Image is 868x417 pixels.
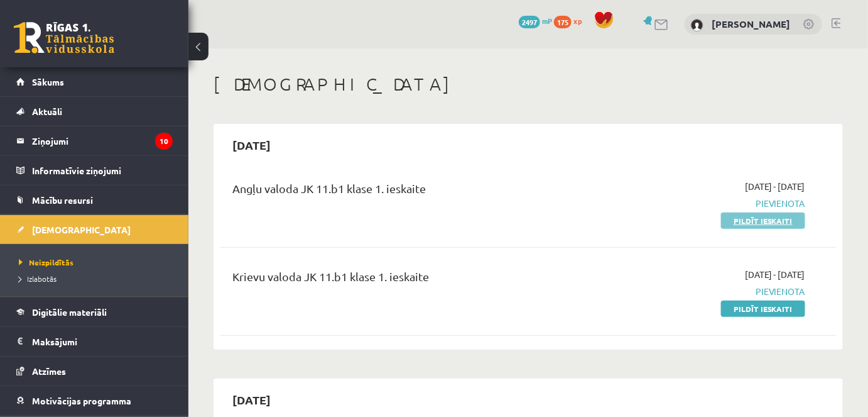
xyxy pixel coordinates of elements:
[32,327,173,356] legend: Maksājumi
[14,22,114,53] a: Rīgas 1. Tālmācības vidusskola
[16,297,173,326] a: Digitālie materiāli
[214,74,843,95] h1: [DEMOGRAPHIC_DATA]
[627,285,805,298] span: Pievienota
[155,133,173,150] i: 10
[721,213,805,229] a: Pildīt ieskaiti
[16,126,173,155] a: Ziņojumi10
[19,273,176,284] a: Izlabotās
[16,67,173,96] a: Sākums
[32,365,66,377] span: Atzīmes
[16,386,173,415] a: Motivācijas programma
[712,18,790,30] a: [PERSON_NAME]
[691,19,703,31] img: Kristiāns Dambītis
[627,197,805,210] span: Pievienota
[519,16,552,26] a: 2497 mP
[554,16,588,26] a: 175 xp
[32,224,131,235] span: [DEMOGRAPHIC_DATA]
[16,186,173,214] a: Mācību resursi
[573,16,582,26] span: xp
[721,301,805,317] a: Pildīt ieskaiti
[16,327,173,356] a: Maksājumi
[220,130,283,160] h2: [DATE]
[32,194,93,206] span: Mācību resursi
[32,306,107,318] span: Digitālie materiāli
[745,180,805,193] span: [DATE] - [DATE]
[19,274,57,284] span: Izlabotās
[32,395,131,406] span: Motivācijas programma
[19,257,176,268] a: Neizpildītās
[554,16,572,28] span: 175
[745,268,805,281] span: [DATE] - [DATE]
[32,126,173,155] legend: Ziņojumi
[519,16,540,28] span: 2497
[16,156,173,185] a: Informatīvie ziņojumi
[16,357,173,386] a: Atzīmes
[19,257,73,267] span: Neizpildītās
[32,156,173,185] legend: Informatīvie ziņojumi
[220,385,283,414] h2: [DATE]
[16,215,173,244] a: [DEMOGRAPHIC_DATA]
[232,268,608,291] div: Krievu valoda JK 11.b1 klase 1. ieskaite
[16,97,173,126] a: Aktuāli
[32,76,64,87] span: Sākums
[32,106,62,117] span: Aktuāli
[232,180,608,203] div: Angļu valoda JK 11.b1 klase 1. ieskaite
[542,16,552,26] span: mP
